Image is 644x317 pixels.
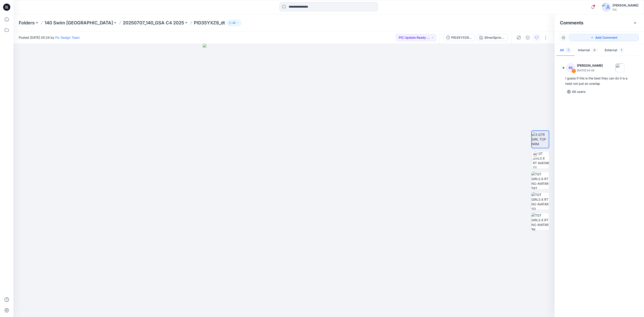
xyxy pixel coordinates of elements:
[44,20,113,26] a: 140 Swim [GEOGRAPHIC_DATA]
[203,44,365,317] img: eyJhbGciOiJIUzI1NiIsImtpZCI6IjAiLCJzbHQiOiJzZXMiLCJ0eXAiOiJKV1QifQ.eyJkYXRhIjp7InR5cGUiOiJzdG9yYW...
[19,35,80,40] span: Posted [DATE] 05:24 by
[577,63,603,68] p: [PERSON_NAME]
[477,34,508,41] button: SilverSprings
[55,36,80,39] a: Pic Design Team
[574,45,601,56] button: Internal
[566,63,575,72] div: RS
[602,3,611,12] img: avatar
[560,20,583,26] h2: Comments
[19,20,35,26] a: Folders
[532,192,549,210] img: TGT GIRLS 8 RT NO AVATAR SD
[601,45,628,56] button: External
[443,34,475,41] button: PID35YXZ9_dt_V2
[532,132,549,146] img: 3 QTR GIRL TOP NRM
[556,45,574,56] button: All
[572,69,576,73] div: 1
[572,89,586,94] p: All users
[577,68,603,73] p: [DATE] 04:46
[533,151,549,169] img: TGT GIRLS 8 RT AVATAR TT
[484,35,505,40] div: SilverSprings
[565,76,633,86] div: I guess if this is the best they can do it is a twist not just an overlap
[569,34,639,41] button: Add Comment
[619,48,624,52] span: 1
[524,34,531,41] button: Details
[532,172,549,189] img: TGT GIRLS 8 RT NO AVATAR FRT
[566,48,571,52] span: 1
[232,20,236,25] p: 20
[612,3,638,8] div: [PERSON_NAME]
[532,213,549,230] img: TGT GIRLS 8 RT NO AVATAR BK
[612,8,638,11] div: PIC
[227,20,241,26] button: 20
[451,35,472,40] div: PID35YXZ9_dt_V2
[565,88,587,95] button: All users
[194,20,225,26] p: PID35YXZ9_dt
[592,48,597,52] span: 0
[123,20,184,26] a: 20250707_140_GSA C4 2025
